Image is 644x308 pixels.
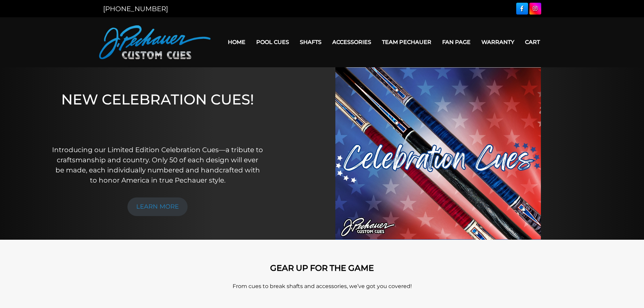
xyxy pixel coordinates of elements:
a: Warranty [476,33,520,51]
a: Team Pechauer [377,33,437,51]
strong: GEAR UP FOR THE GAME [270,263,374,273]
a: Cart [520,33,545,51]
a: [PHONE_NUMBER] [103,5,168,13]
a: Shafts [294,33,327,51]
p: Introducing our Limited Edition Celebration Cues—a tribute to craftsmanship and country. Only 50 ... [52,145,264,185]
a: Fan Page [437,33,476,51]
a: Accessories [327,33,377,51]
a: Pool Cues [251,33,294,51]
a: LEARN MORE [127,197,188,216]
p: From cues to break shafts and accessories, we’ve got you covered! [129,282,515,290]
a: Home [222,33,251,51]
h1: NEW CELEBRATION CUES! [52,91,264,135]
img: Pechauer Custom Cues [99,25,211,59]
